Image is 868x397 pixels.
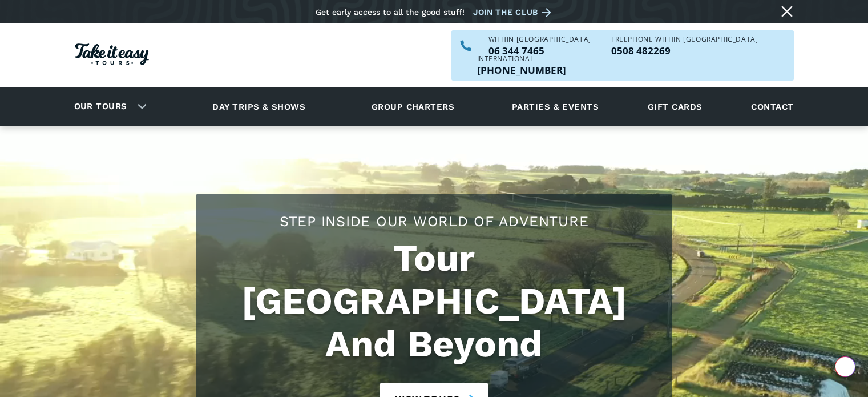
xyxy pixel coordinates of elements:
[477,65,566,75] a: Call us outside of NZ on +6463447465
[506,91,604,122] a: Parties & events
[75,38,149,74] a: Homepage
[611,46,758,55] a: Call us freephone within NZ on 0508482269
[611,36,758,43] div: Freephone WITHIN [GEOGRAPHIC_DATA]
[207,211,661,231] h2: Step Inside Our World Of Adventure
[488,46,591,55] p: 06 344 7465
[477,55,566,62] div: International
[75,43,149,65] img: Take it easy Tours logo
[745,91,799,122] a: Contact
[488,46,591,55] a: Call us within NZ on 063447465
[198,91,320,122] a: Day trips & shows
[642,91,708,122] a: Gift cards
[357,91,469,122] a: Group charters
[316,7,465,17] div: Get early access to all the good stuff!
[66,93,136,120] a: Our tours
[611,46,758,55] p: 0508 482269
[778,2,796,21] a: Close message
[207,237,661,366] h1: Tour [GEOGRAPHIC_DATA] And Beyond
[477,65,566,75] p: [PHONE_NUMBER]
[60,91,156,122] div: Our tours
[488,36,591,43] div: WITHIN [GEOGRAPHIC_DATA]
[473,5,555,19] a: Join the club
